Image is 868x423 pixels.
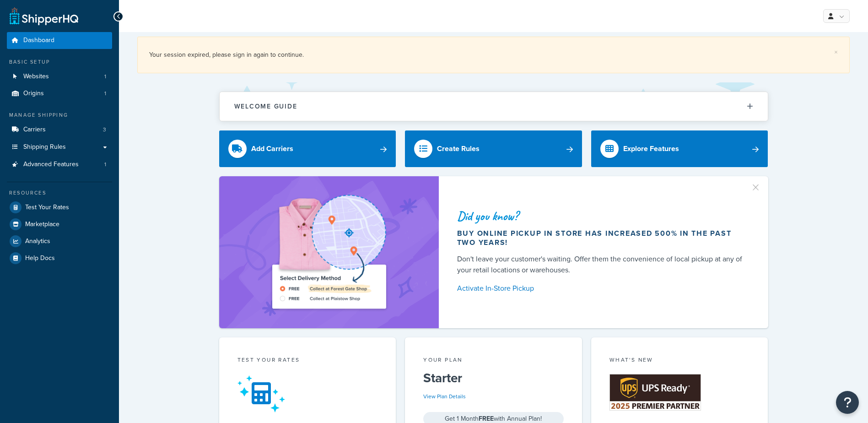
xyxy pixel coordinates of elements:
[7,85,112,102] a: Origins1
[7,58,112,66] div: Basic Setup
[7,32,112,49] a: Dashboard
[23,126,46,134] span: Carriers
[104,161,106,168] span: 1
[104,73,106,81] span: 1
[7,121,112,138] a: Carriers3
[220,92,768,121] button: Welcome Guide
[103,126,106,134] span: 3
[7,250,112,266] a: Help Docs
[7,121,112,138] li: Carriers
[7,68,112,85] li: Websites
[7,216,112,233] a: Marketplace
[25,238,50,245] span: Analytics
[457,282,746,295] a: Activate In-Store Pickup
[623,142,679,155] div: Explore Features
[457,210,746,222] div: Did you know?
[7,111,112,119] div: Manage Shipping
[423,356,564,366] div: Your Plan
[25,204,69,211] span: Test Your Rates
[7,233,112,249] a: Analytics
[104,90,106,98] span: 1
[7,85,112,102] li: Origins
[7,189,112,197] div: Resources
[836,391,859,414] button: Open Resource Center
[423,392,466,401] a: View Plan Details
[237,356,378,366] div: Test your rates
[405,130,582,167] a: Create Rules
[457,229,746,247] div: Buy online pickup in store has increased 500% in the past two years!
[149,49,838,61] div: Your session expired, please sign in again to continue.
[25,255,55,262] span: Help Docs
[609,356,750,366] div: What's New
[23,73,49,81] span: Websites
[834,49,838,56] a: ×
[591,130,768,167] a: Explore Features
[7,139,112,156] a: Shipping Rules
[23,161,79,168] span: Advanced Features
[23,90,44,98] span: Origins
[23,37,54,44] span: Dashboard
[246,190,412,315] img: ad-shirt-map-b0359fc47e01cab431d101c4b569394f6a03f54285957d908178d52f29eb9668.png
[423,371,564,385] h5: Starter
[251,142,293,155] div: Add Carriers
[25,221,59,228] span: Marketplace
[437,142,480,155] div: Create Rules
[234,103,297,110] h2: Welcome Guide
[7,156,112,173] a: Advanced Features1
[23,143,66,151] span: Shipping Rules
[457,254,746,276] div: Don't leave your customer's waiting. Offer them the convenience of local pickup at any of your re...
[7,68,112,85] a: Websites1
[7,199,112,216] a: Test Your Rates
[7,156,112,173] li: Advanced Features
[219,130,396,167] a: Add Carriers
